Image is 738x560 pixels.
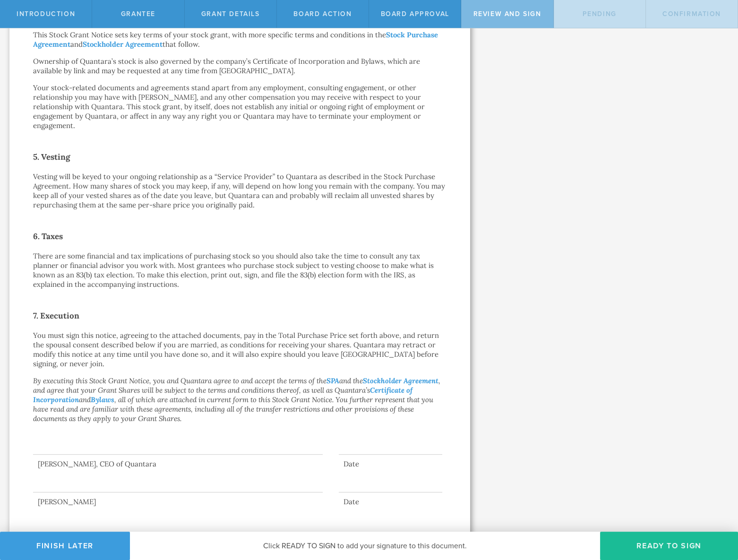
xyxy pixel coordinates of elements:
[33,83,446,130] p: Your stock-related documents and agreements stand apart from any employment, consulting engagemen...
[17,10,75,18] span: Introduction
[33,30,438,49] a: Stock Purchase Agreement
[33,229,446,244] h2: 6. Taxes
[339,497,442,507] div: Date
[33,172,446,210] p: Vesting will be keyed to your ongoing relationship as a “Service Provider” to Quantara as describ...
[381,10,449,18] span: Board Approval
[33,376,440,423] em: By executing this Stock Grant Notice, you and Quantara agree to and accept the terms of the and t...
[33,57,446,76] p: Ownership of Quantara’s stock is also governed by the company’s Certificate of Incorporation and ...
[473,10,541,18] span: Review and Sign
[263,541,467,551] span: Click READY TO SIGN to add your signature to this document.
[363,376,438,385] a: Stockholder Agreement
[33,386,412,404] a: Certificate of Incorporation
[662,10,721,18] span: Confirmation
[201,10,260,18] span: Grant Details
[83,40,163,49] a: Stockholder Agreement
[121,10,155,18] span: Grantee
[33,497,323,507] div: [PERSON_NAME]
[583,10,617,18] span: Pending
[91,395,114,404] a: Bylaws
[293,10,352,18] span: Board Action
[33,251,446,289] p: There are some financial and tax implications of purchasing stock so you should also take the tim...
[33,308,446,323] h2: 7. Execution
[326,376,339,385] a: SPA
[33,30,446,49] p: This Stock Grant Notice sets key terms of your stock grant, with more specific terms and conditio...
[33,331,446,369] p: You must sign this notice, agreeing to the attached documents, pay in the Total Purchase Price se...
[600,532,738,560] button: Ready to Sign
[33,149,446,164] h2: 5. Vesting
[691,486,738,532] iframe: Chat Widget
